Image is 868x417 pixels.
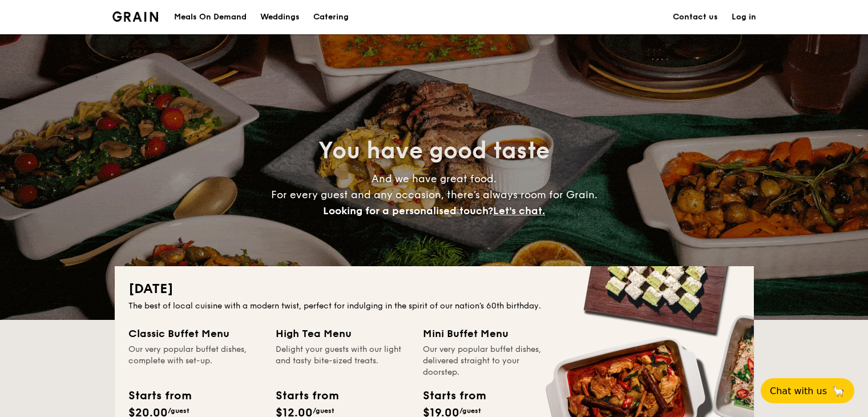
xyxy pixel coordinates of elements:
[276,326,409,342] div: High Tea Menu
[831,384,845,398] span: 🦙
[271,173,597,217] span: And we have great food. For every guest and any occasion, there’s always room for Grain.
[128,326,262,342] div: Classic Buffet Menu
[128,387,191,404] div: Starts from
[423,344,556,378] div: Our very popular buffet dishes, delivered straight to your doorstep.
[423,326,556,342] div: Mini Buffet Menu
[318,137,550,165] span: You have good taste
[313,407,334,415] span: /guest
[128,300,740,312] div: The best of local cuisine with a modern twist, perfect for indulging in the spirit of our nation’...
[770,386,827,396] span: Chat with us
[276,344,409,378] div: Delight your guests with our light and tasty bite-sized treats.
[168,407,189,415] span: /guest
[276,387,338,404] div: Starts from
[128,344,262,378] div: Our very popular buffet dishes, complete with set-up.
[761,378,854,403] button: Chat with us🦙
[128,280,740,298] h2: [DATE]
[423,387,485,404] div: Starts from
[323,205,493,217] span: Looking for a personalised touch?
[493,205,545,217] span: Let's chat.
[112,11,159,22] a: Logotype
[459,407,481,415] span: /guest
[112,11,159,22] img: Grain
